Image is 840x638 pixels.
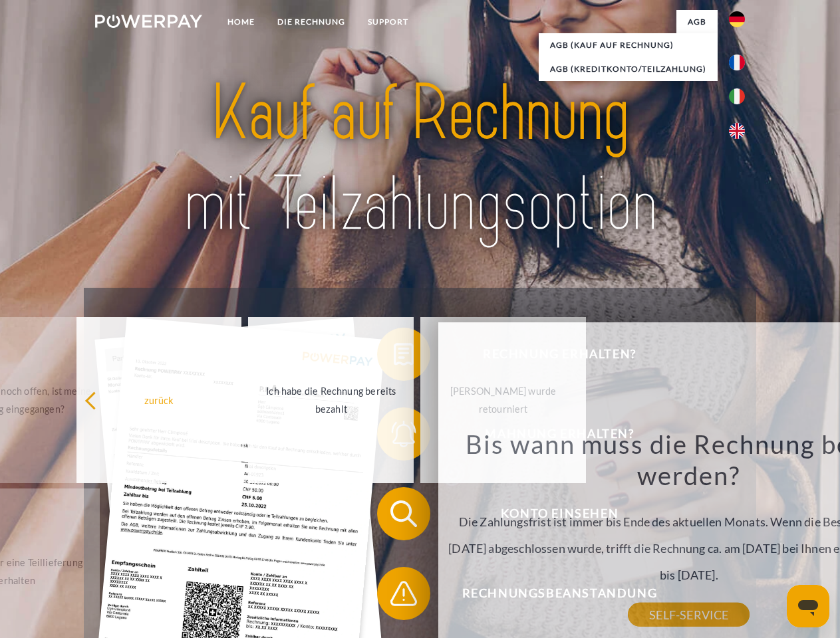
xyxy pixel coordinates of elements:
a: DIE RECHNUNG [266,10,356,34]
button: Rechnungsbeanstandung [377,567,723,620]
a: AGB (Kauf auf Rechnung) [539,33,718,57]
img: qb_search.svg [387,497,420,530]
a: SELF-SERVICE [628,603,750,627]
img: it [729,88,745,104]
img: logo-powerpay-white.svg [95,15,202,28]
div: Ich habe die Rechnung bereits bezahlt [256,382,406,418]
button: Konto einsehen [377,487,723,540]
img: title-powerpay_de.svg [127,64,713,255]
iframe: Schaltfläche zum Öffnen des Messaging-Fensters [787,585,829,627]
a: agb [676,10,718,34]
img: en [729,123,745,139]
a: AGB (Kreditkonto/Teilzahlung) [539,57,718,81]
a: SUPPORT [356,10,420,34]
img: fr [729,54,745,70]
img: qb_warning.svg [387,577,420,610]
a: Home [216,10,266,34]
div: zurück [84,391,234,409]
img: de [729,11,745,27]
